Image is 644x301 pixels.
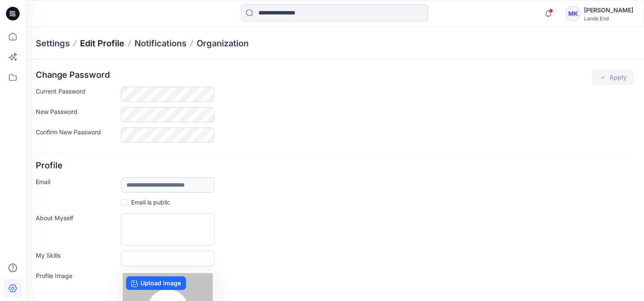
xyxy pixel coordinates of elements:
[36,87,116,99] label: Current Password
[131,198,170,207] p: Email is public
[197,37,249,49] a: Organization
[565,6,581,21] div: MK
[584,5,633,15] div: [PERSON_NAME]
[126,276,186,290] label: Upload image
[36,70,110,85] p: Change Password
[36,107,116,119] label: New Password
[36,128,116,139] label: Confirm New Password
[80,37,124,49] a: Edit Profile
[36,37,70,49] p: Settings
[36,251,116,263] label: My Skills
[36,160,63,176] p: Profile
[36,177,116,189] label: Email
[135,37,186,49] a: Notifications
[36,213,116,242] label: About Myself
[584,15,633,22] div: Lands End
